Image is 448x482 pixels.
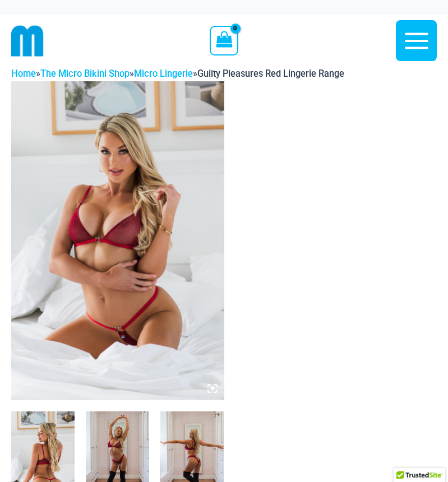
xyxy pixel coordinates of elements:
a: Micro Lingerie [134,68,193,79]
a: View Shopping Cart, empty [210,26,238,55]
span: » » » [11,68,344,79]
img: cropped mm emblem [11,25,44,57]
span: Guilty Pleasures Red Lingerie Range [197,68,344,79]
a: The Micro Bikini Shop [40,68,130,79]
a: Home [11,68,36,79]
img: Guilty Pleasures Red 1045 Bra 689 Micro [11,81,224,400]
